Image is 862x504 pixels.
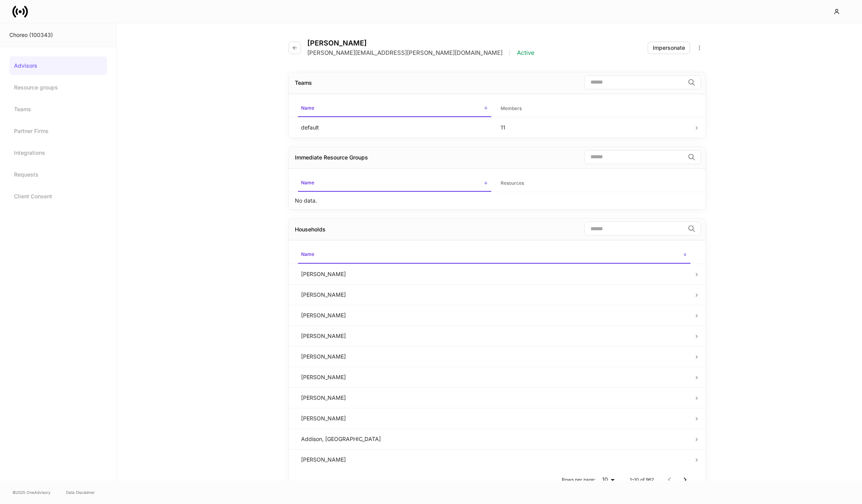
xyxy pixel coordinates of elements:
[298,247,690,263] span: Name
[295,117,494,138] td: default
[301,179,314,186] h6: Name
[9,78,107,97] a: Resource groups
[562,477,596,483] p: Rows per page:
[307,49,503,57] p: [PERSON_NAME][EMAIL_ADDRESS][PERSON_NAME][DOMAIN_NAME]
[295,197,317,205] p: No data.
[9,143,107,162] a: Integrations
[295,346,694,367] td: [PERSON_NAME]
[295,367,694,387] td: [PERSON_NAME]
[9,31,107,39] div: Choreo (100343)
[295,264,694,284] td: [PERSON_NAME]
[295,305,694,325] td: [PERSON_NAME]
[509,49,511,57] p: |
[298,100,491,117] span: Name
[9,100,107,119] a: Teams
[9,187,107,206] a: Client Consent
[295,429,694,449] td: Addison, [GEOGRAPHIC_DATA]
[12,489,51,495] span: © 2025 OneAdvisory
[307,39,534,47] h4: [PERSON_NAME]
[501,179,524,187] h6: Resources
[677,472,693,488] button: Go to next page
[494,117,694,138] td: 11
[501,105,522,112] h6: Members
[295,226,326,233] div: Households
[517,49,534,57] p: Active
[9,122,107,140] a: Partner Firms
[66,489,95,495] a: Data Disclaimer
[301,104,314,112] h6: Name
[298,175,491,192] span: Name
[295,408,694,429] td: [PERSON_NAME]
[295,154,368,161] div: Immediate Resource Groups
[301,250,314,258] h6: Name
[9,165,107,184] a: Requests
[653,44,685,52] div: Impersonate
[295,325,694,346] td: [PERSON_NAME]
[498,175,691,191] span: Resources
[648,42,690,54] button: Impersonate
[498,101,691,117] span: Members
[630,477,654,483] p: 1–10 of 962
[599,476,617,483] div: 10
[295,284,694,305] td: [PERSON_NAME]
[9,56,107,75] a: Advisors
[295,79,312,87] div: Teams
[295,387,694,408] td: [PERSON_NAME]
[295,449,694,470] td: [PERSON_NAME]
